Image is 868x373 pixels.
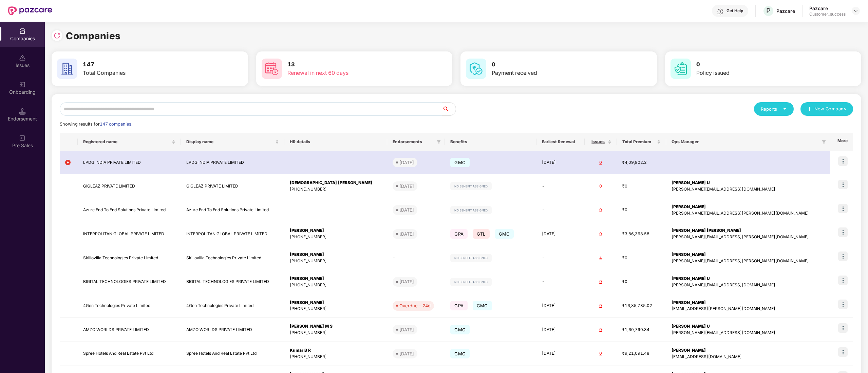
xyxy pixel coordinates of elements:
div: [DATE] [399,159,414,166]
img: svg+xml;base64,PHN2ZyBpZD0iRHJvcGRvd24tMzJ4MzIiIHhtbG5zPSJodHRwOi8vd3d3LnczLm9yZy8yMDAwL3N2ZyIgd2... [853,8,858,14]
div: 4 [590,255,611,261]
span: caret-down [782,107,787,111]
div: [PERSON_NAME] [672,204,824,210]
div: [PERSON_NAME] [290,227,382,234]
div: Overdue - 24d [399,302,431,309]
img: svg+xml;base64,PHN2ZyBpZD0iSXNzdWVzX2Rpc2FibGVkIiB4bWxucz0iaHR0cDovL3d3dy53My5vcmcvMjAwMC9zdmciIH... [19,54,26,61]
div: [PHONE_NUMBER] [290,282,382,288]
td: [DATE] [536,318,585,342]
td: 4Gen Technologies Private Limited [181,294,284,318]
td: LPDG INDIA PRIVATE LIMITED [181,151,284,174]
td: Skillovilla Technologies Private Limited [181,246,284,270]
div: 0 [590,303,611,309]
img: icon [838,180,848,189]
td: AMZO WORLDS PRIVATE LIMITED [78,318,181,342]
span: 147 companies. [100,122,132,127]
th: HR details [284,133,387,151]
div: [DATE] [399,350,414,357]
span: GTL [473,229,490,239]
div: [PERSON_NAME][EMAIL_ADDRESS][DOMAIN_NAME] [672,330,824,336]
span: Issues [590,139,606,145]
span: New Company [814,106,847,112]
img: svg+xml;base64,PHN2ZyBpZD0iQ29tcGFuaWVzIiB4bWxucz0iaHR0cDovL3d3dy53My5vcmcvMjAwMC9zdmciIHdpZHRoPS... [19,28,26,35]
img: svg+xml;base64,PHN2ZyB4bWxucz0iaHR0cDovL3d3dy53My5vcmcvMjAwMC9zdmciIHdpZHRoPSIxMjIiIGhlaWdodD0iMj... [450,278,492,286]
img: svg+xml;base64,PHN2ZyB3aWR0aD0iMTQuNSIgaGVpZ2h0PSIxNC41IiB2aWV3Qm94PSIwIDAgMTYgMTYiIGZpbGw9Im5vbm... [19,108,26,115]
div: [DATE] [399,231,414,237]
td: - [536,174,585,198]
div: [PHONE_NUMBER] [290,354,382,360]
span: plus [807,107,812,112]
td: LPDG INDIA PRIVATE LIMITED [78,151,181,174]
img: icon [838,156,848,166]
div: [PERSON_NAME][EMAIL_ADDRESS][DOMAIN_NAME] [672,282,824,288]
img: icon [838,347,848,357]
div: [EMAIL_ADDRESS][PERSON_NAME][DOMAIN_NAME] [672,306,824,312]
div: ₹0 [622,255,661,261]
div: [PERSON_NAME] [PERSON_NAME] [672,227,824,234]
span: GMC [450,349,470,358]
span: filter [437,140,441,144]
td: BIGITAL TECHNOLOGIES PRIVATE LIMITED [78,270,181,294]
h3: 13 [287,60,409,69]
div: ₹3,86,368.58 [622,231,661,237]
img: icon [838,323,848,333]
div: Policy issued [696,69,818,77]
div: [PERSON_NAME][EMAIL_ADDRESS][PERSON_NAME][DOMAIN_NAME] [672,234,824,240]
div: [PERSON_NAME] [672,251,824,258]
div: [PHONE_NUMBER] [290,186,382,193]
div: ₹0 [622,183,661,190]
td: BIGITAL TECHNOLOGIES PRIVATE LIMITED [181,270,284,294]
div: 0 [590,231,611,237]
td: [DATE] [536,294,585,318]
td: GIGLEAZ PRIVATE LIMITED [78,174,181,198]
td: [DATE] [536,151,585,174]
img: svg+xml;base64,PHN2ZyB4bWxucz0iaHR0cDovL3d3dy53My5vcmcvMjAwMC9zdmciIHdpZHRoPSIxMiIgaGVpZ2h0PSIxMi... [65,160,71,165]
img: icon [838,227,848,237]
div: [PHONE_NUMBER] [290,258,382,264]
div: ₹0 [622,207,661,213]
td: [DATE] [536,222,585,246]
td: - [387,246,445,270]
div: [PERSON_NAME][EMAIL_ADDRESS][PERSON_NAME][DOMAIN_NAME] [672,210,824,217]
img: svg+xml;base64,PHN2ZyB3aWR0aD0iMjAiIGhlaWdodD0iMjAiIHZpZXdCb3g9IjAgMCAyMCAyMCIgZmlsbD0ibm9uZSIgeG... [19,135,26,141]
span: P [766,7,771,15]
img: svg+xml;base64,PHN2ZyB4bWxucz0iaHR0cDovL3d3dy53My5vcmcvMjAwMC9zdmciIHdpZHRoPSI2MCIgaGVpZ2h0PSI2MC... [262,59,282,79]
div: 0 [590,327,611,333]
th: More [830,133,853,151]
img: icon [838,204,848,213]
td: INTERPOLITAN GLOBAL PRIVATE LIMITED [78,222,181,246]
span: GPA [450,301,468,310]
div: [EMAIL_ADDRESS][DOMAIN_NAME] [672,354,824,360]
div: 0 [590,350,611,357]
span: Ops Manager [672,139,819,145]
div: [PERSON_NAME] [290,300,382,306]
div: 0 [590,207,611,213]
div: [PERSON_NAME] U [672,276,824,282]
div: [DATE] [399,183,414,190]
div: [PERSON_NAME] [672,347,824,354]
div: [PERSON_NAME] U [672,323,824,330]
div: Customer_success [809,12,846,17]
div: 0 [590,183,611,190]
img: svg+xml;base64,PHN2ZyB4bWxucz0iaHR0cDovL3d3dy53My5vcmcvMjAwMC9zdmciIHdpZHRoPSIxMjIiIGhlaWdodD0iMj... [450,206,492,214]
td: - [536,198,585,222]
div: Get Help [727,8,743,14]
div: [PERSON_NAME][EMAIL_ADDRESS][PERSON_NAME][DOMAIN_NAME] [672,258,824,264]
div: [PERSON_NAME][EMAIL_ADDRESS][DOMAIN_NAME] [672,186,824,193]
span: filter [435,138,442,146]
h3: 147 [83,60,205,69]
span: GMC [473,301,492,310]
img: svg+xml;base64,PHN2ZyB4bWxucz0iaHR0cDovL3d3dy53My5vcmcvMjAwMC9zdmciIHdpZHRoPSIxMjIiIGhlaWdodD0iMj... [450,254,492,262]
div: [PERSON_NAME] M S [290,323,382,330]
div: Renewal in next 60 days [287,69,409,77]
span: Registered name [83,139,171,145]
div: [DEMOGRAPHIC_DATA] [PERSON_NAME] [290,180,382,186]
div: [DATE] [399,278,414,285]
div: [PERSON_NAME] [672,300,824,306]
span: Showing results for [60,122,132,127]
td: - [536,270,585,294]
td: [DATE] [536,342,585,366]
div: [PERSON_NAME] [290,251,382,258]
th: Display name [181,133,284,151]
div: ₹4,09,802.2 [622,159,661,166]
